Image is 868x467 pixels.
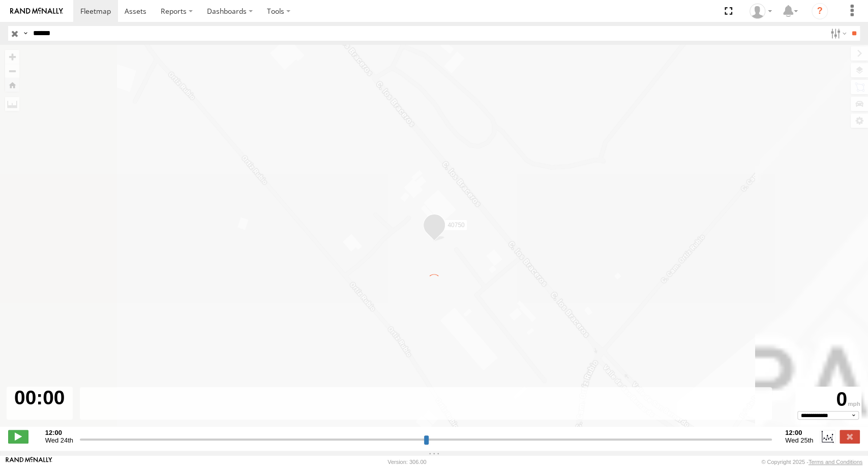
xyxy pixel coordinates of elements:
[812,3,828,19] i: ?
[10,8,63,15] img: rand-logo.svg
[840,430,860,443] label: Close
[785,436,813,444] span: Wed 25th
[21,26,29,41] label: Search Query
[809,459,862,465] a: Terms and Conditions
[387,459,426,465] div: Version: 306.00
[761,459,862,465] div: © Copyright 2025 -
[785,429,813,436] strong: 12:00
[826,26,848,41] label: Search Filter Options
[746,4,775,19] div: Juan Oropeza
[797,388,860,411] div: 0
[45,429,73,436] strong: 12:00
[8,430,28,443] label: Play/Stop
[6,457,52,467] a: Visit our Website
[45,436,73,444] span: Wed 24th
